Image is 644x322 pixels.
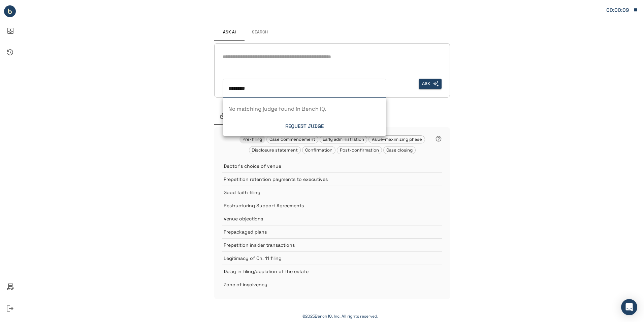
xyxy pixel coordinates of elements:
div: Zone of insolvency [222,278,442,291]
div: Confirmation [302,146,335,154]
div: Venue objections [222,212,442,225]
div: Legitimacy of Ch. 11 filing [222,251,442,265]
p: Prepackaged plans [224,229,425,235]
div: Value-maximizing phase [368,135,425,143]
span: Case closing [384,147,415,153]
div: Prepetition retention payments to executives [222,172,442,186]
p: Prepetition retention payments to executives [224,176,425,183]
span: Value-maximizing phase [369,136,425,142]
div: Case commencement [266,135,318,143]
div: Good faith filing [222,186,442,199]
div: Early administration [320,135,367,143]
div: Prepackaged plans [222,225,442,238]
p: Restructuring Support Agreements [224,202,425,209]
div: Pre-filing [239,135,265,143]
span: Pre-filing [240,136,265,142]
div: Matter: 445999.000004 [606,6,630,15]
h6: No matching judge found in Bench IQ. [223,102,386,116]
div: Debtor's choice of venue [222,160,442,172]
span: Disclosure statement [249,147,300,153]
span: Ask AI [223,30,236,35]
button: Ask [419,79,442,89]
span: Enter search text [419,79,442,89]
div: Post-confirmation [337,146,382,154]
div: Open Intercom Messenger [621,299,637,315]
button: Search [245,24,275,41]
p: Venue objections [224,215,425,222]
p: Debtor's choice of venue [224,163,425,169]
span: Case commencement [267,136,318,142]
p: Good faith filing [224,189,425,196]
p: Zone of insolvency [224,281,425,288]
span: Post-confirmation [337,147,382,153]
button: Request Judge [223,119,386,133]
div: Restructuring Support Agreements [222,199,442,212]
p: Legitimacy of Ch. 11 filing [224,255,425,262]
div: examples and templates tabs [214,108,450,125]
button: Matter: 445999.000004 [603,3,641,17]
span: Confirmation [302,147,335,153]
span: Early administration [320,136,367,142]
div: Prepetition insider transactions [222,238,442,251]
div: Disclosure statement [249,146,301,154]
p: Prepetition insider transactions [224,242,425,248]
div: Delay in filing/depletion of the estate [222,265,442,278]
div: Case closing [383,146,416,154]
p: Delay in filing/depletion of the estate [224,268,425,275]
